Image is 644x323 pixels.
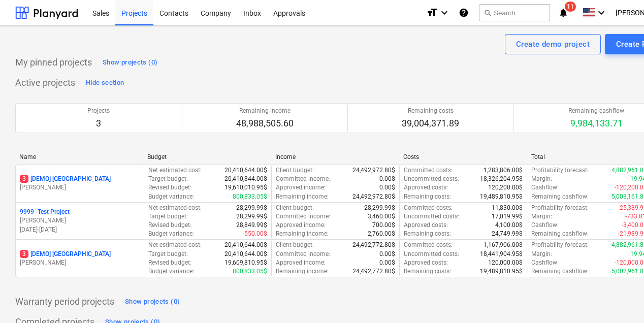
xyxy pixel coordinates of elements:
[224,175,267,183] p: 20,410,844.00$
[531,267,589,276] p: Remaining cashflow :
[86,77,124,89] div: Hide section
[426,7,438,19] i: format_size
[352,241,395,249] p: 24,492,772.80$
[404,166,453,175] p: Committed costs :
[83,75,126,91] button: Hide section
[531,166,589,175] p: Profitability forecast :
[148,192,194,201] p: Budget variance :
[20,175,111,183] p: [DEMO] [GEOGRAPHIC_DATA]
[20,250,111,259] p: [DEMO] [GEOGRAPHIC_DATA]
[87,117,110,130] p: 3
[20,183,140,192] p: [PERSON_NAME]
[479,4,550,21] button: Search
[276,212,330,221] p: Committed income :
[480,192,523,201] p: 19,489,810.95$
[148,241,202,249] p: Net estimated cost :
[531,241,589,249] p: Profitability forecast :
[480,175,523,183] p: 18,326,204.95$
[276,241,314,249] p: Client budget :
[516,38,590,51] div: Create demo project
[236,117,294,130] p: 48,988,505.60
[276,250,330,259] p: Committed income :
[531,175,552,183] p: Margin :
[276,166,314,175] p: Client budget :
[531,250,552,259] p: Margin :
[236,204,267,212] p: 28,299.99$
[224,259,267,267] p: 19,609,810.95$
[224,183,267,192] p: 19,610,010.95$
[558,7,568,19] i: notifications
[20,250,140,267] div: 3[DEMO] [GEOGRAPHIC_DATA][PERSON_NAME]
[148,221,191,230] p: Revised budget :
[438,7,450,19] i: keyboard_arrow_down
[276,230,329,238] p: Remaining income :
[148,230,194,238] p: Budget variance :
[568,117,624,130] p: 9,984,133.71
[236,212,267,221] p: 28,299.99$
[276,175,330,183] p: Committed income :
[276,204,314,212] p: Client budget :
[402,117,459,130] p: 39,004,371.89
[15,77,75,89] p: Active projects
[492,212,523,221] p: 17,019.99$
[87,107,110,115] p: Projects
[276,221,326,230] p: Approved income :
[224,241,267,249] p: 20,410,644.00$
[379,183,395,192] p: 0.00$
[595,7,607,19] i: keyboard_arrow_down
[480,250,523,259] p: 18,441,904.95$
[593,274,644,323] iframe: Chat Widget
[404,241,453,249] p: Committed costs :
[275,153,395,160] div: Income
[125,296,180,308] div: Show projects (0)
[276,267,329,276] p: Remaining income :
[531,259,559,267] p: Cashflow :
[224,166,267,175] p: 20,410,644.00$
[243,230,267,238] p: -550.00$
[20,250,28,258] span: 3
[404,267,451,276] p: Remaining costs :
[20,175,140,192] div: 3[DEMO] [GEOGRAPHIC_DATA][PERSON_NAME]
[19,153,139,160] div: Name
[276,192,329,201] p: Remaining income :
[488,183,523,192] p: 120,200.00$
[404,212,459,221] p: Uncommitted costs :
[459,7,469,19] i: Knowledge base
[148,259,191,267] p: Revised budget :
[404,175,459,183] p: Uncommitted costs :
[224,250,267,259] p: 20,410,644.00$
[379,259,395,267] p: 0.00$
[492,230,523,238] p: 24,749.99$
[404,230,451,238] p: Remaining costs :
[404,183,448,192] p: Approved costs :
[404,259,448,267] p: Approved costs :
[505,34,601,54] button: Create demo project
[148,183,191,192] p: Revised budget :
[565,2,576,12] span: 11
[148,175,188,183] p: Target budget :
[20,208,70,216] p: 9999 - Test Project
[404,221,448,230] p: Approved costs :
[402,107,459,115] p: Remaining costs
[148,166,202,175] p: Net estimated cost :
[352,166,395,175] p: 24,492,972.80$
[352,267,395,276] p: 24,492,772.80$
[148,267,194,276] p: Budget variance :
[236,107,294,115] p: Remaining income
[233,267,267,276] p: 800,833.05$
[495,221,523,230] p: 4,100.00$
[403,153,523,160] div: Costs
[484,241,523,249] p: 1,167,906.00$
[103,57,157,69] div: Show projects (0)
[492,204,523,212] p: 11,830.00$
[233,192,267,201] p: 800,833.05$
[20,225,140,234] p: [DATE] - [DATE]
[364,204,395,212] p: 28,299.99$
[276,183,326,192] p: Approved income :
[372,221,395,230] p: 700.00$
[368,212,395,221] p: 3,460.00$
[531,212,552,221] p: Margin :
[276,259,326,267] p: Approved income :
[20,208,140,234] div: 9999 -Test Project[PERSON_NAME][DATE]-[DATE]
[20,259,140,267] p: [PERSON_NAME]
